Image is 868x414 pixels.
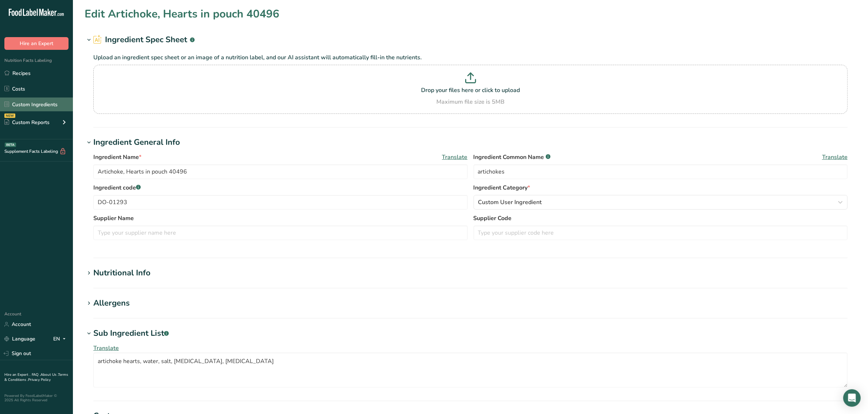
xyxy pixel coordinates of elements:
div: Powered By FoodLabelMaker © 2025 All Rights Reserved [4,394,69,402]
input: Type your ingredient code here [93,195,468,210]
label: Supplier Code [474,214,848,223]
label: Ingredient code [93,183,468,192]
span: Custom User Ingredient [478,198,542,207]
button: Hire an Expert [4,37,69,50]
div: EN [53,335,69,343]
span: Ingredient Name [93,153,141,162]
h1: Edit Artichoke, Hearts in pouch 40496 [85,6,279,22]
div: Maximum file size is 5MB [95,97,846,106]
input: Type your supplier code here [474,226,848,240]
div: Custom Reports [4,119,50,126]
div: Open Intercom Messenger [843,389,861,407]
a: About Us . [40,372,58,377]
input: Type an alternate ingredient name if you have [474,164,848,179]
label: Supplier Name [93,214,468,223]
div: Ingredient General Info [93,136,180,148]
a: Terms & Conditions . [4,372,68,382]
p: Upload an ingredient spec sheet or an image of a nutrition label, and our AI assistant will autom... [93,53,848,62]
div: Nutritional Info [93,267,151,279]
label: Ingredient Category [474,183,848,192]
div: Sub Ingredient List [93,327,169,339]
span: Translate [442,153,468,162]
a: FAQ . [32,372,40,377]
button: Custom User Ingredient [474,195,848,210]
div: BETA [5,143,16,147]
span: Translate [93,344,119,352]
span: Translate [822,153,848,162]
div: Allergens [93,297,130,309]
a: Hire an Expert . [4,372,30,377]
p: Drop your files here or click to upload [95,86,846,95]
div: NEW [4,114,15,118]
a: Privacy Policy [28,377,51,382]
a: Language [4,333,35,345]
input: Type your ingredient name here [93,164,468,179]
span: Ingredient Common Name [474,153,550,162]
input: Type your supplier name here [93,226,468,240]
h2: Ingredient Spec Sheet [93,34,195,46]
